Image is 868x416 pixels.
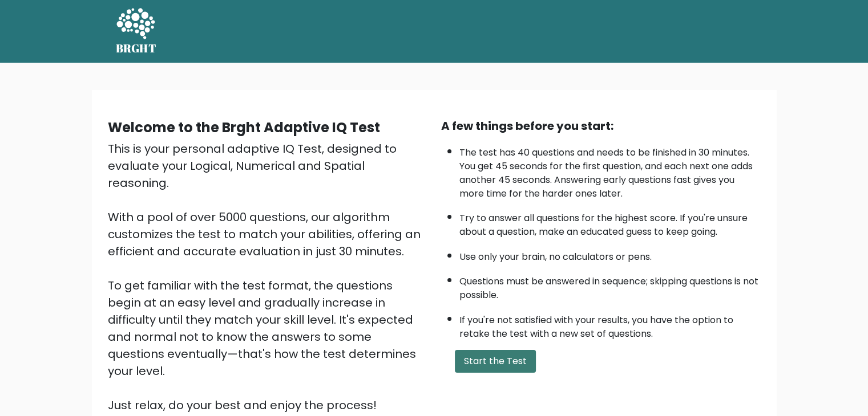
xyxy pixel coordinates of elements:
[459,206,761,239] li: Try to answer all questions for the highest score. If you're unsure about a question, make an edu...
[116,5,157,58] a: BRGHT
[441,117,761,134] div: A few things before you start:
[108,118,380,137] b: Welcome to the Brght Adaptive IQ Test
[455,350,536,373] button: Start the Test
[459,140,761,201] li: The test has 40 questions and needs to be finished in 30 minutes. You get 45 seconds for the firs...
[116,42,157,55] h5: BRGHT
[459,244,761,264] li: Use only your brain, no calculators or pens.
[459,269,761,302] li: Questions must be answered in sequence; skipping questions is not possible.
[108,140,427,414] div: This is your personal adaptive IQ Test, designed to evaluate your Logical, Numerical and Spatial ...
[459,308,761,341] li: If you're not satisfied with your results, you have the option to retake the test with a new set ...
